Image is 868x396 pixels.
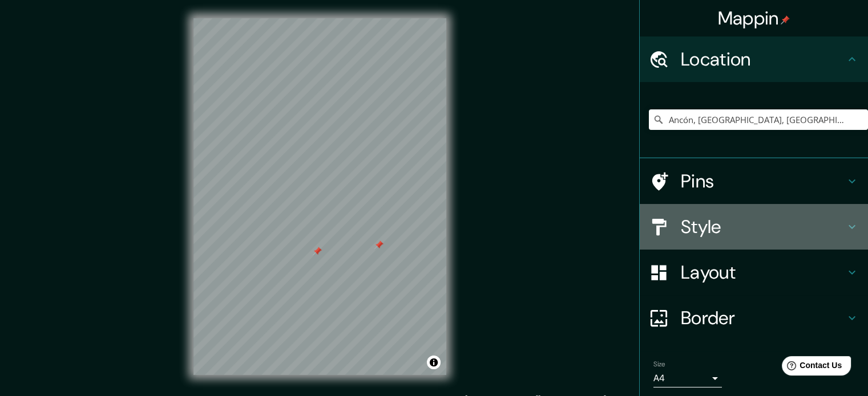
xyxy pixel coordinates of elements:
[681,307,845,329] h4: Border
[681,48,845,71] h4: Location
[681,170,845,193] h4: Pins
[640,36,868,82] div: Location
[640,204,868,250] div: Style
[653,360,665,369] label: Size
[781,15,790,25] img: pin-icon.png
[649,109,868,130] input: Pick your city or area
[653,369,722,387] div: A4
[427,356,441,369] button: Toggle attribution
[681,215,845,238] h4: Style
[718,7,790,30] h4: Mappin
[640,295,868,341] div: Border
[193,18,446,375] canvas: Map
[640,158,868,204] div: Pins
[681,261,845,284] h4: Layout
[766,352,855,383] iframe: Help widget launcher
[640,250,868,295] div: Layout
